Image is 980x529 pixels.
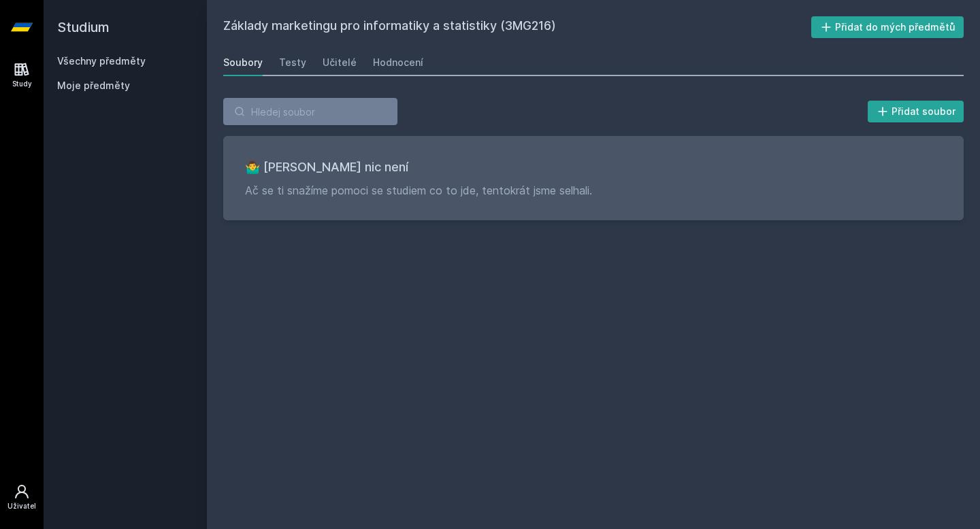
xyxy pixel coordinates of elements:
[868,101,964,122] button: Přidat soubor
[57,55,146,67] a: Všechny předměty
[7,501,36,511] div: Uživatel
[57,79,130,92] span: Moje předměty
[373,56,423,69] div: Hodnocení
[279,56,306,69] div: Testy
[245,182,942,199] p: Ač se ti snažíme pomoci se studiem co to jde, tentokrát jsme selhali.
[223,16,811,38] h2: Základy marketingu pro informatiky a statistiky (3MG216)
[223,56,263,69] div: Soubory
[279,49,306,76] a: Testy
[245,158,942,177] h3: 🤷‍♂️ [PERSON_NAME] nic není
[373,49,423,76] a: Hodnocení
[3,54,41,96] a: Study
[12,79,32,89] div: Study
[811,16,964,38] button: Přidat do mých předmětů
[223,49,263,76] a: Soubory
[323,56,357,69] div: Učitelé
[3,477,41,518] a: Uživatel
[323,49,357,76] a: Učitelé
[223,98,397,125] input: Hledej soubor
